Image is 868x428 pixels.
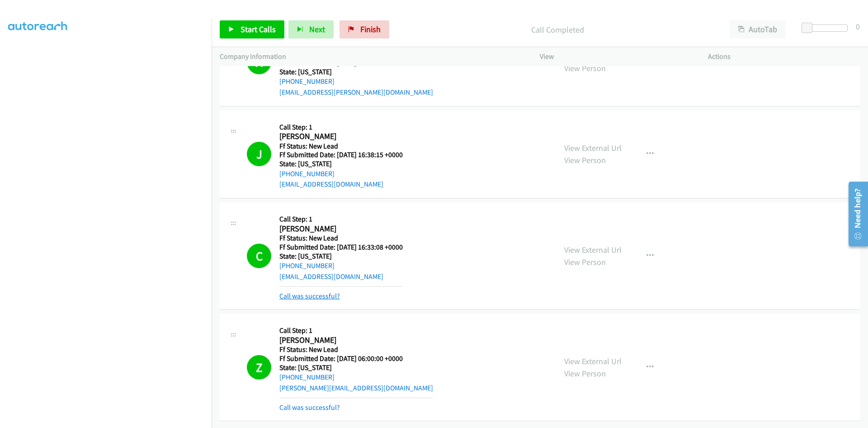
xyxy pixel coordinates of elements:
[279,150,403,159] h5: Ff Submitted Date: [DATE] 16:38:15 +0000
[279,335,433,346] h2: [PERSON_NAME]
[401,24,713,36] p: Call Completed
[279,326,433,335] h5: Call Step: 1
[220,51,524,62] p: Company Information
[340,20,389,38] a: Finish
[806,24,848,32] div: Delay between calls (in seconds)
[708,51,860,62] p: Actions
[279,88,433,96] a: [EMAIL_ADDRESS][PERSON_NAME][DOMAIN_NAME]
[279,272,383,281] a: [EMAIL_ADDRESS][DOMAIN_NAME]
[279,261,335,270] a: [PHONE_NUMBER]
[564,63,606,73] a: View Person
[279,354,433,363] h5: Ff Submitted Date: [DATE] 06:00:00 +0000
[279,292,340,300] a: Call was successful?
[279,67,433,77] h5: State: [US_STATE]
[564,155,606,165] a: View Person
[564,257,606,267] a: View Person
[247,142,271,166] h1: J
[842,178,868,250] iframe: Resource Center
[279,384,433,392] a: [PERSON_NAME][EMAIL_ADDRESS][DOMAIN_NAME]
[279,234,403,243] h5: Ff Status: New Lead
[279,252,403,261] h5: State: [US_STATE]
[564,356,622,366] a: View External Url
[220,20,284,38] a: Start Calls
[279,180,383,188] a: [EMAIL_ADDRESS][DOMAIN_NAME]
[241,24,276,34] span: Start Calls
[564,143,622,153] a: View External Url
[730,20,786,38] button: AutoTab
[288,20,334,38] button: Next
[279,169,335,178] a: [PHONE_NUMBER]
[540,51,692,62] p: View
[279,131,403,142] h2: [PERSON_NAME]
[279,345,433,354] h5: Ff Status: New Lead
[279,243,403,252] h5: Ff Submitted Date: [DATE] 16:33:08 +0000
[564,368,606,379] a: View Person
[279,373,335,381] a: [PHONE_NUMBER]
[247,355,271,380] h1: Z
[279,403,340,412] a: Call was successful?
[279,224,403,234] h2: [PERSON_NAME]
[309,24,325,34] span: Next
[279,159,403,168] h5: State: [US_STATE]
[279,363,433,372] h5: State: [US_STATE]
[856,20,860,33] div: 0
[279,77,335,86] a: [PHONE_NUMBER]
[360,24,381,34] span: Finish
[564,245,622,255] a: View External Url
[247,244,271,268] h1: C
[279,142,403,151] h5: Ff Status: New Lead
[279,123,403,132] h5: Call Step: 1
[279,215,403,224] h5: Call Step: 1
